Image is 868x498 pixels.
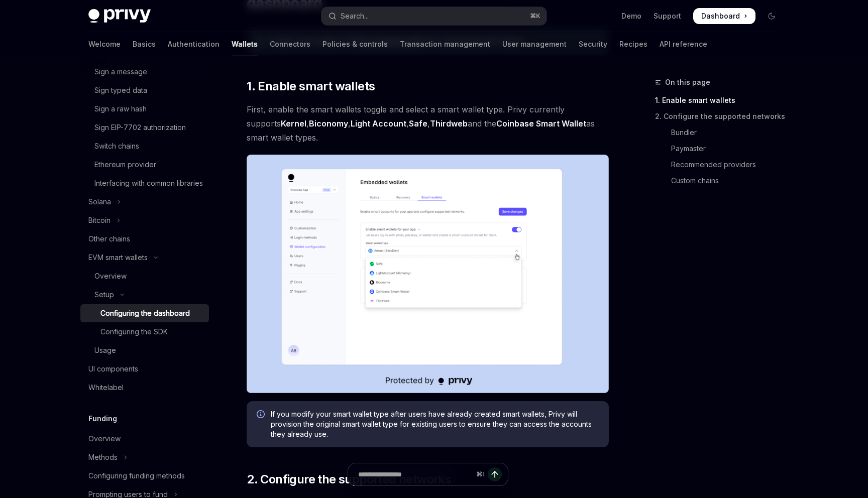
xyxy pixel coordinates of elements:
a: Light Account [351,118,406,129]
a: Configuring the dashboard [80,304,209,322]
span: First, enable the smart wallets toggle and select a smart wallet type. Privy currently supports ,... [247,102,609,145]
div: Configuring the SDK [100,326,168,338]
a: 2. Configure the supported networks [655,108,788,125]
a: Configuring the SDK [80,323,209,341]
a: Sign typed data [80,81,209,99]
div: Sign a raw hash [94,103,147,115]
a: Kernel [281,118,306,129]
a: Paymaster [655,141,788,157]
div: Usage [94,344,116,356]
a: Other chains [80,230,209,248]
span: ⌘ K [530,12,540,20]
a: Coinbase Smart Wallet [496,118,586,129]
div: Ethereum provider [94,159,156,171]
div: Solana [88,196,111,208]
a: Connectors [270,32,310,56]
div: Setup [94,289,114,301]
span: Dashboard [701,11,740,21]
a: Security [579,32,607,56]
a: Ethereum provider [80,156,209,174]
img: dark logo [88,9,151,23]
button: Toggle Methods section [80,448,209,466]
span: 1. Enable smart wallets [247,78,375,94]
button: Toggle Setup section [80,286,209,304]
button: Open search [321,7,547,25]
div: Whitelabel [88,382,124,394]
img: Sample enable smart wallets [247,155,609,393]
a: Policies & controls [322,32,388,56]
div: Other chains [88,233,130,245]
a: Overview [80,430,209,448]
a: UI components [80,360,209,378]
a: User management [502,32,567,56]
a: Recommended providers [655,157,788,173]
button: Toggle Bitcoin section [80,211,209,229]
div: Overview [88,433,121,445]
a: Sign a raw hash [80,100,209,118]
button: Toggle dark mode [764,8,780,24]
a: Whitelabel [80,379,209,397]
a: API reference [660,32,707,56]
a: Wallets [232,32,258,56]
a: Configuring funding methods [80,467,209,485]
a: Dashboard [693,8,755,24]
a: Demo [621,11,641,21]
a: Overview [80,267,209,285]
div: Configuring the dashboard [100,307,190,319]
div: EVM smart wallets [88,252,148,264]
a: Thirdweb [430,118,468,129]
a: Biconomy [309,118,348,129]
a: Safe [409,118,427,129]
a: Sign EIP-7702 authorization [80,118,209,137]
div: Sign EIP-7702 authorization [94,121,186,134]
div: Overview [94,270,127,282]
div: Sign typed data [94,84,147,96]
div: Interfacing with common libraries [94,177,203,189]
a: 1. Enable smart wallets [655,92,788,108]
span: If you modify your smart wallet type after users have already created smart wallets, Privy will p... [271,409,599,439]
button: Toggle EVM smart wallets section [80,248,209,267]
input: Ask a question... [358,463,472,485]
button: Toggle Solana section [80,193,209,211]
a: Switch chains [80,137,209,155]
h5: Funding [88,413,117,425]
a: Basics [133,32,156,56]
svg: Info [257,410,267,420]
div: UI components [88,363,138,375]
a: Welcome [88,32,121,56]
div: Bitcoin [88,214,111,226]
div: Switch chains [94,140,139,152]
a: Usage [80,341,209,359]
a: Bundler [655,125,788,141]
div: Methods [88,451,118,463]
a: Recipes [619,32,647,56]
div: Search... [341,10,369,22]
a: Support [654,11,681,21]
span: On this page [665,76,710,88]
div: Configuring funding methods [88,470,185,482]
a: Authentication [168,32,220,56]
a: Transaction management [400,32,490,56]
a: Custom chains [655,173,788,189]
button: Send message [488,467,502,481]
a: Interfacing with common libraries [80,174,209,192]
